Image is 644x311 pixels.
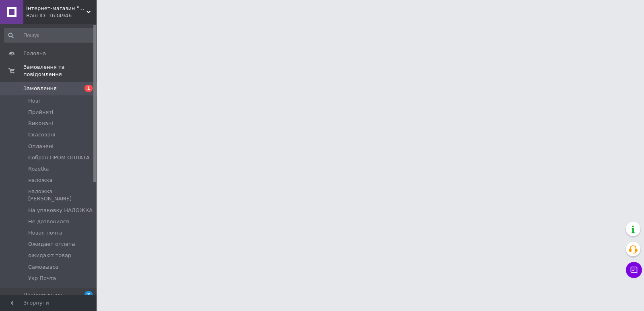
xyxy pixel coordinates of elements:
span: 7 [85,291,93,298]
span: Інтернет-магазин "Електроніка" [26,5,87,12]
input: Пошук [4,28,95,43]
span: Замовлення та повідомлення [23,64,97,78]
span: наложка [PERSON_NAME] [28,188,94,202]
span: Cобран ПРОМ ОПЛАТА [28,154,90,161]
span: Прийняті [28,109,53,116]
div: Ваш ID: 3634946 [26,12,97,19]
span: Скасовані [28,131,56,138]
button: Чат з покупцем [626,262,642,278]
span: На упаковку НАЛОЖКА [28,207,93,214]
span: Головна [23,50,46,57]
span: Rozetka [28,165,49,173]
span: Оплачені [28,143,54,150]
span: Укр Почта [28,275,56,282]
span: Виконані [28,120,53,127]
span: ожидают товар [28,252,71,259]
span: наложка [28,177,52,184]
span: Не дозвонился [28,218,69,225]
span: Нові [28,97,40,105]
span: Ожидает оплаты [28,241,76,248]
span: Самовывоз [28,264,58,271]
span: Повідомлення [23,291,62,299]
span: Новая почта [28,229,62,237]
span: Замовлення [23,85,57,92]
span: 1 [85,85,93,92]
